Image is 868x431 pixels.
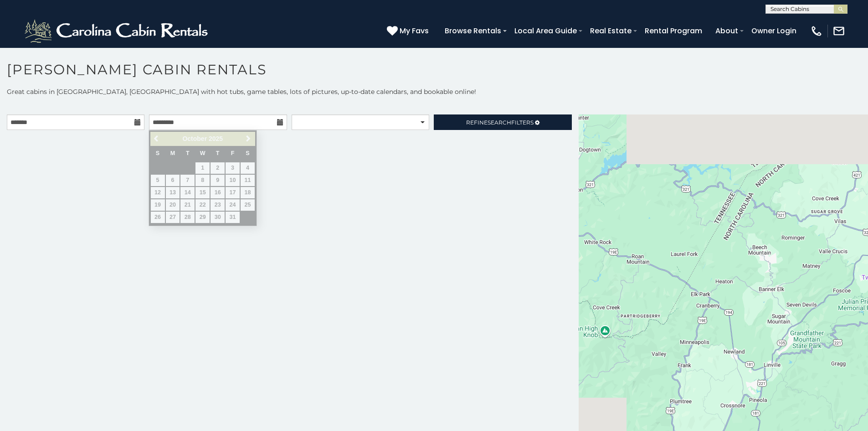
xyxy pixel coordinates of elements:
[226,175,240,186] a: 10
[488,119,511,126] span: Search
[231,150,235,156] span: Friday
[170,150,175,156] span: Monday
[211,162,225,174] a: 2
[180,199,195,211] a: 21
[466,119,534,126] span: Refine Filters
[211,212,225,223] a: 30
[166,187,180,198] a: 13
[810,25,823,37] img: phone-regular-white.png
[226,199,240,211] a: 24
[180,175,195,186] a: 7
[182,135,207,142] span: October
[166,199,180,211] a: 20
[151,187,165,198] a: 12
[245,135,252,142] span: Next
[241,162,255,174] a: 4
[434,114,571,130] a: RefineSearchFilters
[216,150,220,156] span: Thursday
[195,212,210,223] a: 29
[246,150,249,156] span: Saturday
[226,187,240,198] a: 17
[510,23,581,39] a: Local Area Guide
[195,199,210,211] a: 22
[211,187,225,198] a: 16
[166,175,180,186] a: 6
[153,135,160,142] span: Previous
[211,199,225,211] a: 23
[241,199,255,211] a: 25
[387,25,431,37] a: My Favs
[156,150,159,156] span: Sunday
[832,25,845,37] img: mail-regular-white.png
[151,133,163,145] a: Previous
[226,162,240,174] a: 3
[400,25,429,36] span: My Favs
[211,175,225,186] a: 9
[195,162,210,174] a: 1
[243,133,254,145] a: Next
[209,135,223,142] span: 2025
[226,212,240,223] a: 31
[151,212,165,223] a: 26
[747,23,801,39] a: Owner Login
[241,175,255,186] a: 11
[640,23,707,39] a: Rental Program
[180,212,195,223] a: 28
[186,150,190,156] span: Tuesday
[166,212,180,223] a: 27
[23,17,212,45] img: White-1-2.png
[241,187,255,198] a: 18
[586,23,636,39] a: Real Estate
[200,150,205,156] span: Wednesday
[711,23,743,39] a: About
[151,199,165,211] a: 19
[195,187,210,198] a: 15
[151,175,165,186] a: 5
[180,187,195,198] a: 14
[195,175,210,186] a: 8
[440,23,506,39] a: Browse Rentals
